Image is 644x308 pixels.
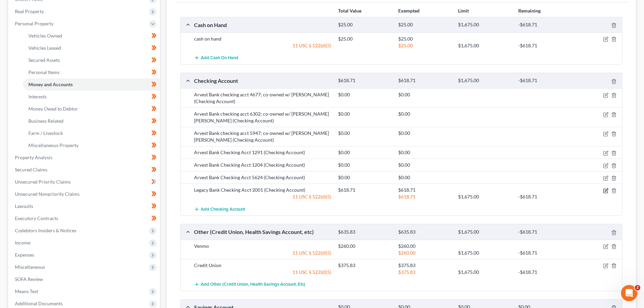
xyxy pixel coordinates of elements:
[15,21,53,26] span: Personal Property
[191,243,335,250] div: Venmo
[335,91,395,98] div: $0.00
[395,111,455,117] div: $0.00
[15,288,38,294] span: Means Test
[191,250,335,256] div: 11 USC § 522(d)(5)
[9,176,160,188] a: Unsecured Priority Claims
[23,115,160,127] a: Business Related
[9,164,160,176] a: Secured Claims
[23,78,160,91] a: Money and Accounts
[635,285,640,290] span: 2
[28,130,63,136] span: Farm / Livestock
[395,22,455,28] div: $25.00
[455,229,515,235] div: $1,675.00
[335,130,395,137] div: $0.00
[335,149,395,156] div: $0.00
[191,162,335,168] div: Arvest Bank Checking Acct 1204 (Checking Account)
[515,42,575,49] div: -$618.71
[395,162,455,168] div: $0.00
[515,77,575,84] div: -$618.71
[23,30,160,42] a: Vehicles Owned
[335,229,395,235] div: $635.83
[515,229,575,235] div: -$618.71
[395,130,455,137] div: $0.00
[15,215,58,221] span: Executory Contracts
[335,22,395,28] div: $25.00
[191,149,335,156] div: Arvest Bank Checking Acct 1291 (Checking Account)
[201,55,238,61] span: Add Cash on Hand
[395,77,455,84] div: $618.71
[518,8,541,14] strong: Remaining
[15,8,44,14] span: Real Property
[515,269,575,276] div: -$618.71
[191,193,335,200] div: 11 USC § 522(d)(5)
[455,77,515,84] div: $1,675.00
[395,269,455,276] div: $375.83
[335,174,395,181] div: $0.00
[23,42,160,54] a: Vehicles Leased
[23,139,160,151] a: Miscellaneous Property
[194,278,305,291] button: Add Other (Credit Union, Health Savings Account, etc)
[191,269,335,276] div: 11 USC § 522(d)(5)
[458,8,469,14] strong: Limit
[395,187,455,193] div: $618.71
[9,273,160,285] a: SOFA Review
[335,262,395,269] div: $375.83
[335,187,395,193] div: $618.71
[395,229,455,235] div: $635.83
[28,118,64,124] span: Business Related
[15,252,34,258] span: Expenses
[335,77,395,84] div: $618.71
[28,81,73,87] span: Money and Accounts
[15,228,76,233] span: Codebtors Insiders & Notices
[395,174,455,181] div: $0.00
[335,162,395,168] div: $0.00
[395,262,455,269] div: $375.83
[395,42,455,49] div: $25.00
[15,301,63,306] span: Additional Documents
[15,203,33,209] span: Lawsuits
[455,193,515,200] div: $1,675.00
[455,22,515,28] div: $1,675.00
[15,179,71,185] span: Unsecured Priority Claims
[15,240,30,245] span: Income
[191,42,335,49] div: 11 USC § 522(d)(5)
[9,151,160,164] a: Property Analysis
[23,66,160,78] a: Personal Items
[395,91,455,98] div: $0.00
[191,91,335,105] div: Arvest Bank checking acct 4677; co-owned w/ [PERSON_NAME] (Checking Account)
[23,103,160,115] a: Money Owed to Debtor
[515,250,575,256] div: -$618.71
[191,130,335,143] div: Arvest Bank checking acct 5947; co-owned w/ [PERSON_NAME] [PERSON_NAME] (Checking Account)
[191,77,335,84] div: Checking Account
[15,276,43,282] span: SOFA Review
[455,269,515,276] div: $1,675.00
[335,243,395,250] div: $260.00
[395,149,455,156] div: $0.00
[191,21,335,28] div: Cash on Hand
[23,127,160,139] a: Farm / Livestock
[395,243,455,250] div: $260.00
[338,8,361,14] strong: Total Value
[335,111,395,117] div: $0.00
[28,57,60,63] span: Secured Assets
[201,282,305,287] span: Add Other (Credit Union, Health Savings Account, etc)
[15,167,47,172] span: Secured Claims
[191,187,335,193] div: Legacy Bank Checking Acct 2001 (Checking Account)
[201,207,245,212] span: Add Checking Account
[191,35,335,42] div: cash on hand
[28,94,47,99] span: Interests
[395,193,455,200] div: $618.71
[15,264,45,270] span: Miscellaneous
[455,250,515,256] div: $1,675.00
[9,212,160,224] a: Executory Contracts
[28,69,59,75] span: Personal Items
[9,188,160,200] a: Unsecured Nonpriority Claims
[398,8,420,14] strong: Exempted
[455,42,515,49] div: $1,675.00
[395,35,455,42] div: $25.00
[23,91,160,103] a: Interests
[515,22,575,28] div: -$618.71
[191,111,335,124] div: Arvest Bank checking acct 6302; co-owned w/ [PERSON_NAME] [PERSON_NAME] (Checking Account)
[28,106,78,112] span: Money Owed to Debtor
[9,200,160,212] a: Lawsuits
